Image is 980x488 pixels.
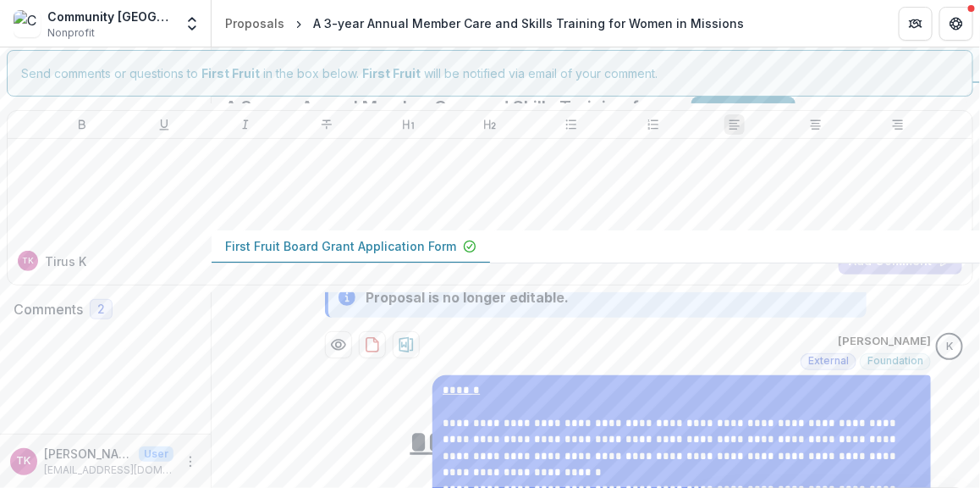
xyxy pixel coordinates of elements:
div: Proposals [225,14,284,32]
button: Open entity switcher [180,7,204,41]
img: Community Health Education Center [14,10,41,37]
button: Align Left [724,114,745,135]
strong: First Fruit [201,66,260,80]
div: Send comments or questions to in the box below. will be notified via email of your comment. [7,50,973,97]
span: Foundation [867,355,923,367]
button: Bullet List [561,114,581,135]
p: [PERSON_NAME] [838,333,931,350]
div: Tirus Karuga [22,257,34,265]
p: First Fruit Board Grant Application Form [225,237,456,255]
button: Align Right [888,114,908,135]
strong: First Fruit [362,66,421,80]
div: Community [GEOGRAPHIC_DATA] [47,8,173,25]
button: Align Center [806,114,826,135]
button: Partners [899,7,933,41]
button: Heading 1 [399,114,419,135]
h2: Comments [14,302,83,318]
button: Italicize [235,114,256,135]
div: A 3-year Annual Member Care and Skills Training for Women in Missions [313,14,744,32]
span: External [808,355,849,367]
button: Ordered List [643,114,663,135]
button: Bold [72,114,92,135]
button: Get Help [939,7,973,41]
div: Kelly [946,341,953,352]
button: Underline [154,114,174,135]
span: Nonprofit [47,25,95,41]
p: Tirus K [45,252,86,270]
button: Heading 2 [480,114,500,135]
span: 2 [97,302,105,317]
nav: breadcrumb [218,11,751,36]
button: Strike [317,114,337,135]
